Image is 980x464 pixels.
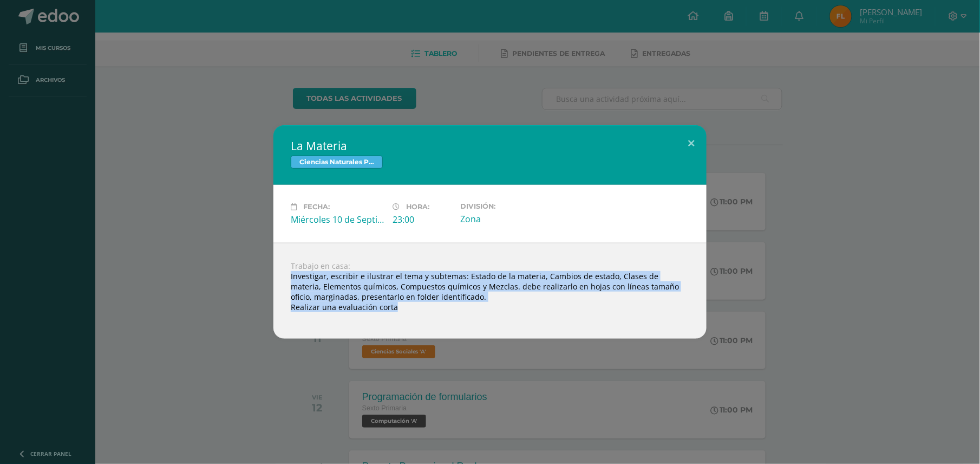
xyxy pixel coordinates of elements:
[460,202,553,210] label: División:
[291,156,383,169] span: Ciencias Naturales Productividad y Desarrollo
[393,214,452,225] div: 23:00
[460,213,553,225] div: Zona
[406,203,429,211] span: Hora:
[291,138,689,153] h2: La Materia
[676,125,707,162] button: Close (Esc)
[273,243,707,339] div: Trabajo en casa: Investigar, escribir e ilustrar el tema y subtemas: Estado de la materia, Cambio...
[291,214,384,225] div: Miércoles 10 de Septiembre
[303,203,330,211] span: Fecha:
